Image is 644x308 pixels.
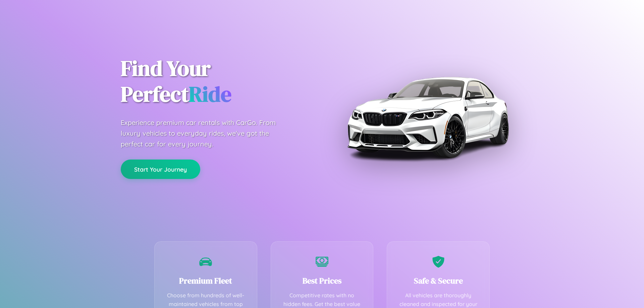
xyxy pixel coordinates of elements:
[189,79,231,109] span: Ride
[165,275,247,286] h3: Premium Fleet
[121,117,288,149] p: Experience premium car rentals with CarGo. From luxury vehicles to everyday rides, we've got the ...
[121,56,312,107] h1: Find Your Perfect
[344,34,512,201] img: Premium BMW car rental vehicle
[121,160,200,179] button: Start Your Journey
[397,275,479,286] h3: Safe & Secure
[281,275,363,286] h3: Best Prices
